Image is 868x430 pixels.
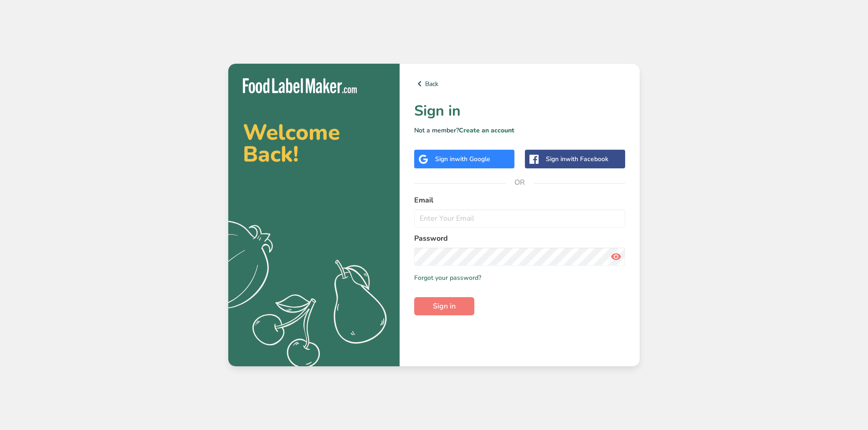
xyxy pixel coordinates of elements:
span: with Facebook [565,155,608,163]
label: Email [414,195,625,206]
label: Password [414,233,625,244]
h2: Welcome Back! [243,121,385,165]
span: OR [506,169,534,196]
div: Sign in [546,154,608,164]
a: Create an account [459,126,514,135]
a: Forgot your password? [414,273,481,283]
img: Food Label Maker [243,78,357,93]
span: Sign in [433,301,456,312]
a: Back [414,78,625,89]
span: with Google [455,155,490,163]
div: Sign in [435,154,490,164]
p: Not a member? [414,126,625,135]
h1: Sign in [414,100,625,122]
button: Sign in [414,297,474,315]
input: Enter Your Email [414,209,625,228]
